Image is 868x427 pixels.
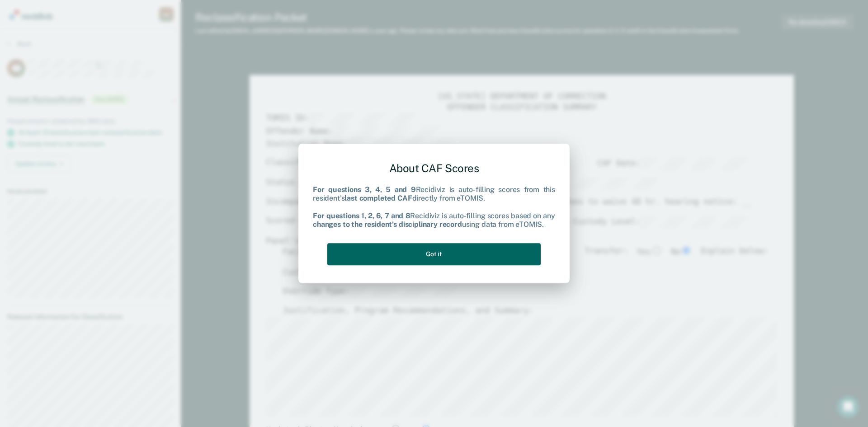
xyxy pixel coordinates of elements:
[313,211,410,220] b: For questions 1, 2, 6, 7 and 8
[327,243,541,265] button: Got it
[313,220,462,229] b: changes to the resident's disciplinary record
[313,155,555,182] div: About CAF Scores
[313,186,416,194] b: For questions 3, 4, 5 and 9
[313,186,555,229] div: Recidiviz is auto-filling scores from this resident's directly from eTOMIS. Recidiviz is auto-fil...
[344,194,412,203] b: last completed CAF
